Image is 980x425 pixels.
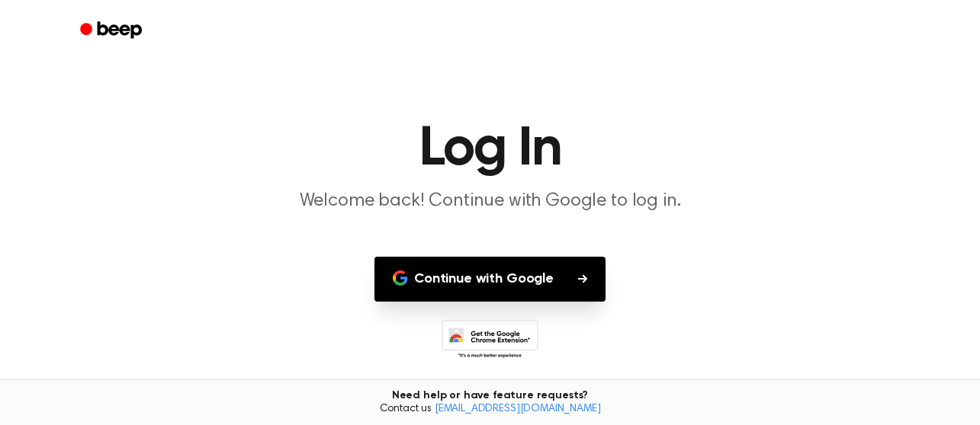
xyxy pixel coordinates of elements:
p: Welcome back! Continue with Google to log in. [198,189,783,214]
button: Continue with Google [374,257,606,302]
span: Contact us [9,403,971,417]
a: [EMAIL_ADDRESS][DOMAIN_NAME] [435,404,601,414]
a: Beep [69,16,156,46]
h1: Log In [100,122,881,177]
